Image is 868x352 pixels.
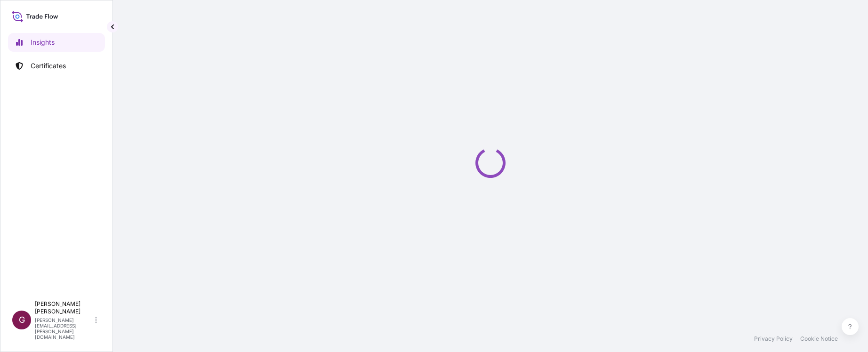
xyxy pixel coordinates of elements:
[19,315,25,325] span: G
[8,56,105,75] a: Certificates
[31,61,66,71] p: Certificates
[800,335,838,343] a: Cookie Notice
[8,33,105,52] a: Insights
[35,300,93,315] p: [PERSON_NAME] [PERSON_NAME]
[35,317,93,340] p: [PERSON_NAME][EMAIL_ADDRESS][PERSON_NAME][DOMAIN_NAME]
[754,335,793,343] a: Privacy Policy
[31,38,55,47] p: Insights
